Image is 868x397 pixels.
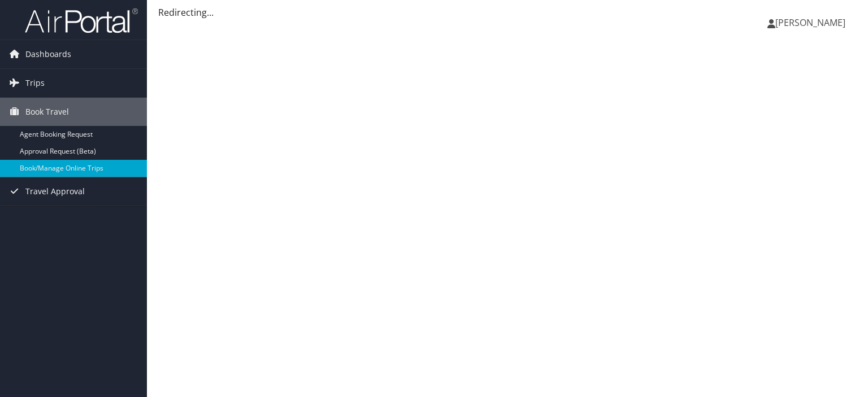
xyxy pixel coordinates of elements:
[25,98,69,126] span: Book Travel
[158,6,857,19] div: Redirecting...
[25,40,71,68] span: Dashboards
[25,177,85,206] span: Travel Approval
[775,16,845,29] span: [PERSON_NAME]
[25,7,138,34] img: airportal-logo.png
[25,69,45,97] span: Trips
[767,6,857,40] a: [PERSON_NAME]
